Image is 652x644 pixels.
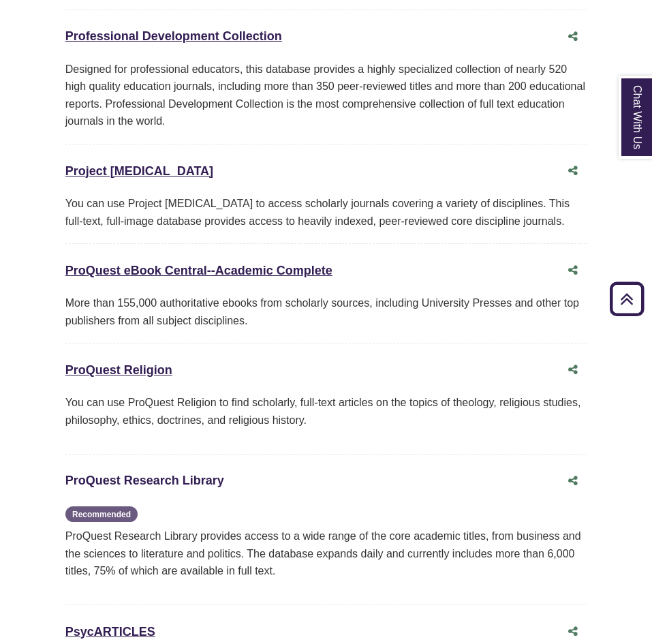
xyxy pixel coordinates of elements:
[65,625,155,639] a: PsycARTICLES
[65,474,224,487] a: ProQuest Research Library
[559,258,587,283] button: Share this database
[559,158,587,184] button: Share this database
[65,29,282,43] a: Professional Development Collection
[559,357,587,383] button: Share this database
[605,290,649,308] a: Back to Top
[559,24,587,50] button: Share this database
[65,61,587,130] div: Designed for professional educators, this database provides a highly specialized collection of ne...
[65,527,587,580] p: ProQuest Research Library provides access to a wide range of the core academic titles, from busin...
[559,468,587,494] button: Share this database
[65,363,172,377] a: ProQuest Religion
[65,506,138,522] span: Recommended
[65,264,332,277] a: ProQuest eBook Central--Academic Complete
[65,195,587,230] div: You can use Project [MEDICAL_DATA] to access scholarly journals covering a variety of disciplines...
[65,394,587,429] p: You can use ProQuest Religion to find scholarly, full-text articles on the topics of theology, re...
[65,164,213,178] a: Project [MEDICAL_DATA]
[65,294,587,329] div: More than 155,000 authoritative ebooks from scholarly sources, including University Presses and o...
